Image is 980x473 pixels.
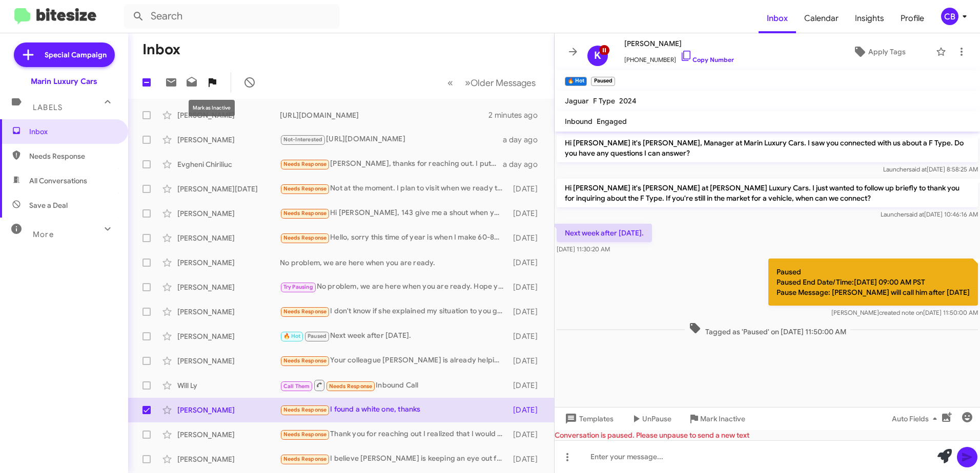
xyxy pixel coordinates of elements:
div: Mark as Inactive [189,100,235,116]
button: Templates [555,410,622,428]
h1: Inbox [142,41,180,58]
span: F Type [593,96,615,105]
div: [DATE] [508,282,546,292]
span: 2024 [619,96,637,105]
div: [URL][DOMAIN_NAME] [280,110,488,120]
div: I believe [PERSON_NAME] is keeping an eye out for me for what I am looking for [280,453,508,465]
span: [PERSON_NAME] [DATE] 11:50:00 AM [831,309,978,316]
a: Profile [892,4,932,33]
span: [PHONE_NUMBER] [624,50,734,65]
nav: Page navigation example [442,72,542,93]
span: [PERSON_NAME] [624,37,734,50]
div: Marin Luxury Cars [31,76,97,87]
span: K [594,48,601,64]
div: a day ago [503,135,546,145]
button: Apply Tags [827,42,931,61]
div: [PERSON_NAME] [177,405,280,415]
div: 2 minutes ago [488,110,546,120]
div: [PERSON_NAME] [177,135,280,145]
div: [PERSON_NAME] [177,257,280,268]
p: Paused Paused End Date/Time:[DATE] 09:00 AM PST Pause Message: [PERSON_NAME] will call him after ... [768,259,978,306]
div: Your colleague [PERSON_NAME] is already helping me thanks [280,355,508,367]
span: Older Messages [471,77,536,89]
div: [DATE] [508,454,546,464]
a: Copy Number [680,56,734,63]
div: [PERSON_NAME] [177,429,280,440]
div: Evgheni Chiriliuc [177,159,280,169]
div: [PERSON_NAME] [177,454,280,464]
div: Hi [PERSON_NAME], 143 give me a shout when you get a chance [280,207,508,219]
span: Needs Response [283,185,327,192]
span: Needs Response [283,357,327,364]
div: Inbound Call [280,379,508,392]
div: [DATE] [508,405,546,415]
div: [PERSON_NAME][DATE] [177,184,280,194]
span: Try Pausing [283,284,313,290]
button: UnPause [622,410,680,428]
div: [DATE] [508,307,546,317]
span: Apply Tags [868,42,906,61]
span: Needs Response [283,161,327,167]
span: Call Them [283,383,310,390]
div: I found a white one, thanks [280,404,508,416]
p: Hi [PERSON_NAME] it's [PERSON_NAME] at [PERSON_NAME] Luxury Cars. I just wanted to follow up brie... [557,179,978,207]
button: Next [459,72,542,93]
a: Inbox [759,4,796,33]
span: More [33,230,54,239]
span: Needs Response [329,383,373,390]
button: Mark Inactive [680,410,753,428]
div: [DATE] [508,233,546,243]
span: Needs Response [283,456,327,462]
p: Hi [PERSON_NAME] it's [PERSON_NAME], Manager at Marin Luxury Cars. I saw you connected with us ab... [557,134,978,162]
div: [DATE] [508,257,546,268]
p: Next week after [DATE]. [557,224,652,242]
div: [PERSON_NAME], thanks for reaching out. I put it on pause for now, still thinking on the make. [280,158,503,170]
span: created note on [879,309,923,316]
div: [URL][DOMAIN_NAME] [280,134,503,145]
div: Thank you for reaching out I realized that I would like to have a CPO vehicle [280,428,508,440]
span: Launcher [DATE] 10:46:16 AM [881,210,978,218]
span: » [465,76,471,89]
span: UnPause [642,410,671,428]
span: Not-Interested [283,136,323,143]
div: Conversation is paused. Please unpause to send a new text [555,430,980,440]
div: [DATE] [508,184,546,194]
a: Special Campaign [14,42,115,67]
div: [DATE] [508,429,546,440]
span: said at [909,165,927,173]
div: [PERSON_NAME] [177,356,280,366]
div: [DATE] [508,331,546,341]
button: CB [932,8,969,25]
span: Needs Response [283,234,327,241]
div: No problem, we are here when you are ready. Hope you have a great weekend! [280,281,508,293]
span: Inbox [29,126,116,137]
span: Special Campaign [45,50,107,60]
span: All Conversations [29,176,87,186]
div: [PERSON_NAME] [177,331,280,341]
small: Paused [591,77,615,86]
div: [PERSON_NAME] [177,208,280,219]
span: Labels [33,103,63,112]
div: [DATE] [508,208,546,219]
a: Calendar [796,4,847,33]
small: 🔥 Hot [565,77,587,86]
div: [DATE] [508,356,546,366]
div: [PERSON_NAME] [177,282,280,292]
div: CB [941,8,958,25]
div: Hello, sorry this time of year is when I make 60-80% of my income over a short 6 week period. I a... [280,232,508,244]
div: Not at the moment. I plan to visit when we ready to buy. Still just window shopping. [280,183,508,195]
button: Previous [441,72,459,93]
span: Needs Response [283,406,327,413]
span: Jaguar [565,96,589,105]
div: [DATE] [508,380,546,391]
span: Launcher [DATE] 8:58:25 AM [883,165,978,173]
span: Inbound [565,117,593,126]
a: Insights [847,4,892,33]
span: Tagged as 'Paused' on [DATE] 11:50:00 AM [685,322,850,337]
span: Needs Response [283,210,327,217]
div: Will Ly [177,380,280,391]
